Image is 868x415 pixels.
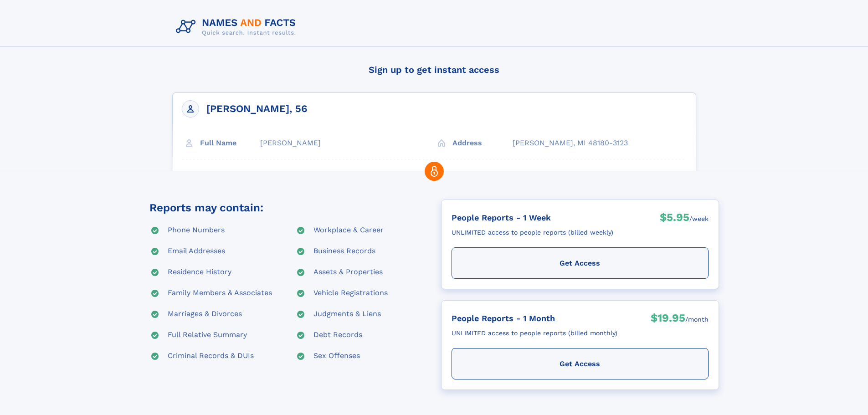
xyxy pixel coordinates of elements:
div: Sex Offenses [313,351,360,362]
div: /week [689,210,709,227]
div: UNLIMITED access to people reports (billed monthly) [452,326,617,341]
div: People Reports - 1 Month [452,311,617,326]
div: Reports may contain: [149,200,263,216]
div: Get Access [452,247,709,279]
div: /month [685,311,709,328]
div: Get Access [452,348,709,379]
img: Logo Names and Facts [172,15,303,39]
div: Judgments & Liens [313,309,381,320]
div: Vehicle Registrations [313,288,388,299]
div: $19.95 [651,311,685,328]
div: Assets & Properties [313,267,383,278]
div: Debt Records [313,330,362,341]
div: Full Relative Summary [168,330,247,341]
div: Family Members & Associates [168,288,272,299]
div: Workplace & Career [313,225,384,236]
h4: Sign up to get instant access [172,56,696,83]
div: Business Records [313,246,375,257]
div: Marriages & Divorces [168,309,242,320]
div: $5.95 [660,210,689,227]
div: People Reports - 1 Week [452,210,613,225]
div: Email Addresses [168,246,225,257]
div: UNLIMITED access to people reports (billed weekly) [452,225,613,240]
div: Criminal Records & DUIs [168,351,254,362]
div: Residence History [168,267,231,278]
div: Phone Numbers [168,225,225,236]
